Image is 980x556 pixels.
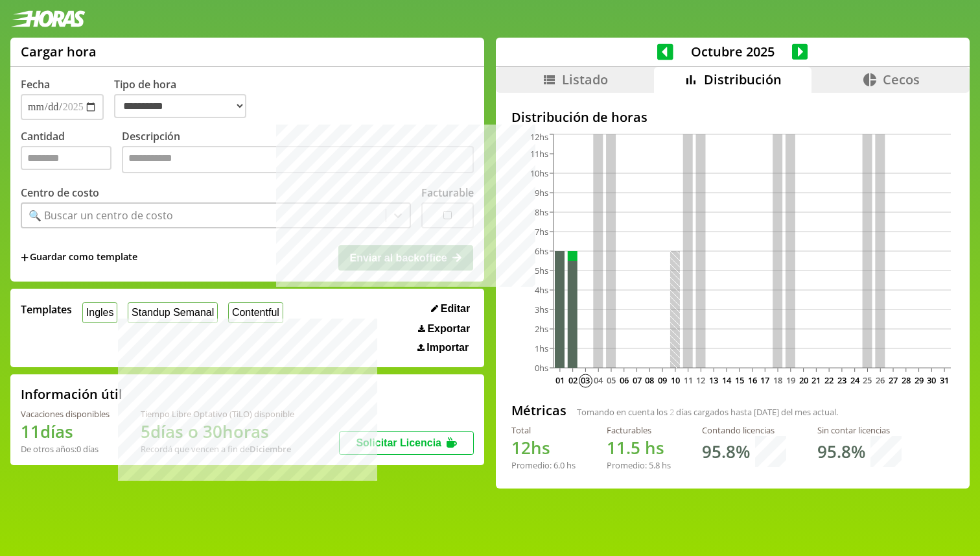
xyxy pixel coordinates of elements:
tspan: 12hs [530,131,548,143]
div: Promedio: hs [511,459,576,471]
span: Tomando en cuenta los días cargados hasta [DATE] del mes actual. [577,406,838,418]
div: De otros años: 0 días [21,443,110,455]
tspan: 3hs [535,304,548,315]
tspan: 4hs [535,284,548,296]
span: Templates [21,302,72,317]
text: 08 [645,374,654,386]
span: 6.0 [554,459,565,471]
label: Descripción [122,129,474,176]
label: Cantidad [21,129,122,176]
text: 27 [889,374,898,386]
span: Editar [441,303,470,315]
div: Tiempo Libre Optativo (TiLO) disponible [141,408,294,420]
tspan: 11hs [530,148,548,160]
text: 02 [568,374,577,386]
button: Solicitar Licencia [339,431,474,455]
h2: Información útil [21,385,122,403]
tspan: 2hs [535,323,548,335]
input: Cantidad [21,146,111,170]
text: 16 [747,374,756,386]
text: 22 [824,374,834,386]
div: Sin contar licencias [817,424,902,436]
text: 23 [837,374,846,386]
text: 07 [632,374,641,386]
text: 06 [620,374,629,386]
div: Facturables [607,424,671,436]
text: 31 [940,374,949,386]
div: Total [511,424,576,436]
button: Ingles [82,302,117,322]
span: Listado [562,71,608,88]
tspan: 9hs [535,187,548,199]
text: 09 [658,374,667,386]
span: Importar [426,342,469,354]
text: 24 [850,374,859,386]
text: 19 [786,374,795,386]
text: 10 [671,374,680,386]
tspan: 7hs [535,226,548,237]
button: Standup Semanal [128,302,218,322]
text: 26 [876,374,885,386]
button: Contentful [228,302,283,322]
button: Editar [427,302,474,315]
div: 🔍 Buscar un centro de costo [29,208,173,223]
text: 20 [799,374,808,386]
span: Exportar [427,323,470,335]
textarea: Descripción [122,146,474,173]
h1: hs [511,436,576,459]
span: 11.5 [607,436,640,459]
text: 05 [607,374,616,386]
button: Exportar [414,322,474,335]
tspan: 1hs [535,343,548,354]
span: +Guardar como template [21,250,137,265]
tspan: 0hs [535,362,548,374]
div: Contando licencias [702,424,786,436]
label: Facturable [421,186,474,200]
tspan: 5hs [535,265,548,276]
text: 15 [735,374,744,386]
label: Centro de costo [21,186,99,200]
text: 03 [581,374,590,386]
h1: 95.8 % [702,440,750,463]
text: 04 [594,374,603,386]
img: logotipo [10,10,86,27]
text: 18 [773,374,782,386]
span: 2 [670,406,674,418]
text: 11 [683,374,692,386]
text: 29 [914,374,923,386]
b: Diciembre [250,443,291,455]
tspan: 10hs [530,167,548,179]
h1: 95.8 % [817,440,865,463]
span: Solicitar Licencia [356,437,441,448]
tspan: 6hs [535,245,548,257]
label: Tipo de hora [114,77,257,120]
text: 28 [902,374,911,386]
text: 30 [927,374,936,386]
select: Tipo de hora [114,94,246,118]
text: 17 [760,374,769,386]
h2: Métricas [511,402,566,419]
h2: Distribución de horas [511,108,954,126]
span: Octubre 2025 [673,43,792,60]
span: 12 [511,436,531,459]
text: 01 [555,374,565,386]
tspan: 8hs [535,206,548,218]
text: 25 [863,374,872,386]
text: 21 [811,374,821,386]
div: Vacaciones disponibles [21,408,110,420]
div: Promedio: hs [607,459,671,471]
span: Cecos [883,71,920,88]
h1: 5 días o 30 horas [141,420,294,443]
span: + [21,250,29,265]
span: Distribución [704,71,782,88]
h1: hs [607,436,671,459]
div: Recordá que vencen a fin de [141,443,294,455]
h1: 11 días [21,420,110,443]
text: 13 [709,374,718,386]
text: 12 [696,374,705,386]
label: Fecha [21,77,50,91]
span: 5.8 [649,459,660,471]
text: 14 [722,374,732,386]
h1: Cargar hora [21,43,97,60]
